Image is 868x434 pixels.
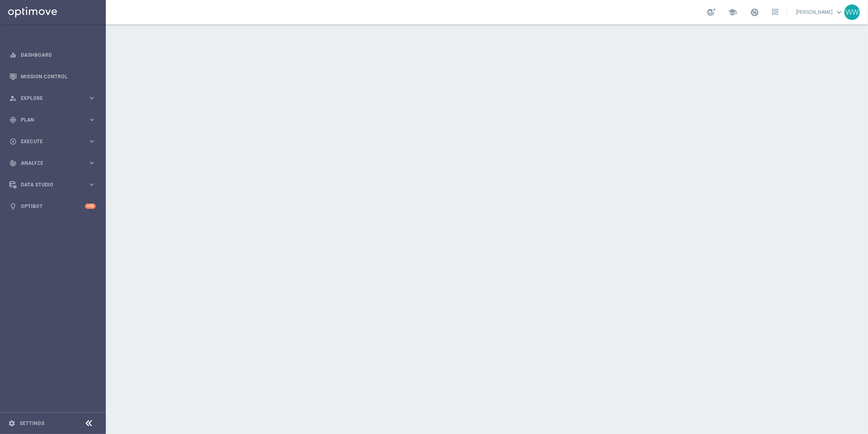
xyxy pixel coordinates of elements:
[21,139,88,144] span: Execute
[9,159,17,167] i: track_changes
[88,181,96,188] i: keyboard_arrow_right
[844,4,860,20] div: WW
[795,6,844,18] a: [PERSON_NAME]keyboard_arrow_down
[20,421,44,426] a: Settings
[21,117,88,122] span: Plan
[9,203,17,210] i: lightbulb
[9,138,88,145] div: Execute
[21,66,96,87] a: Mission Control
[21,96,88,101] span: Explore
[88,159,96,167] i: keyboard_arrow_right
[9,138,96,145] button: play_circle_outline Execute keyboard_arrow_right
[9,116,88,124] div: Plan
[9,181,88,188] div: Data Studio
[9,195,96,217] div: Optibot
[9,66,96,87] div: Mission Control
[85,204,96,209] div: +10
[9,52,96,58] button: equalizer Dashboard
[9,73,96,80] button: Mission Control
[9,95,88,102] div: Explore
[21,195,85,217] a: Optibot
[88,116,96,124] i: keyboard_arrow_right
[8,420,15,427] i: settings
[9,44,96,66] div: Dashboard
[9,95,17,102] i: person_search
[9,160,96,166] button: track_changes Analyze keyboard_arrow_right
[9,138,17,145] i: play_circle_outline
[835,8,844,17] span: keyboard_arrow_down
[9,182,96,188] button: Data Studio keyboard_arrow_right
[21,182,88,187] span: Data Studio
[9,203,96,210] button: lightbulb Optibot +10
[88,94,96,102] i: keyboard_arrow_right
[9,95,96,102] button: person_search Explore keyboard_arrow_right
[9,116,17,124] i: gps_fixed
[728,8,737,17] span: school
[21,44,96,66] a: Dashboard
[9,159,88,167] div: Analyze
[21,161,88,166] span: Analyze
[88,137,96,145] i: keyboard_arrow_right
[9,51,17,59] i: equalizer
[9,117,96,123] button: gps_fixed Plan keyboard_arrow_right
